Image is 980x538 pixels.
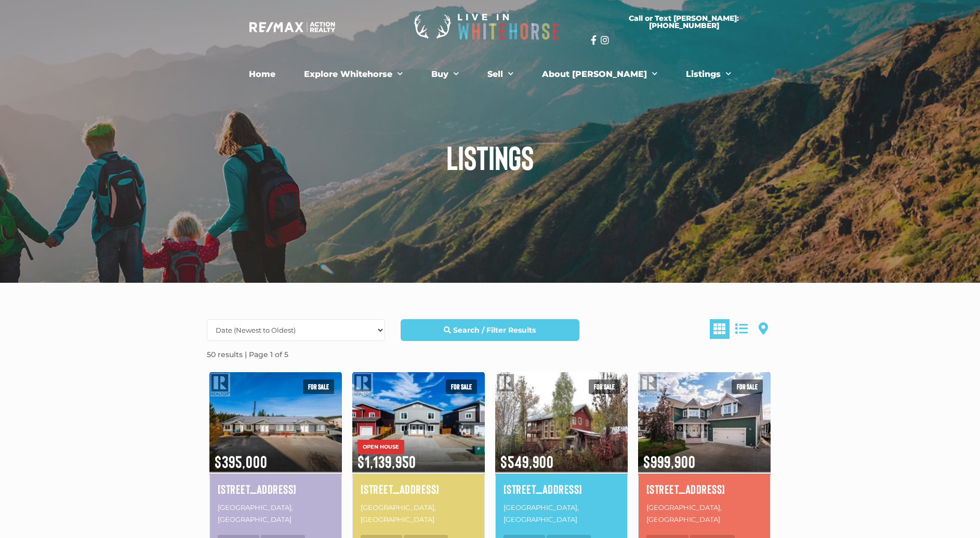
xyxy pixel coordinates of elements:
[495,370,628,474] img: 1217 7TH AVENUE, Dawson City, Yukon
[591,8,777,35] a: Call or Text [PERSON_NAME]: [PHONE_NUMBER]
[209,370,342,474] img: 104-12 PINTAIL PLACE, Whitehorse, Yukon
[199,140,781,174] h1: Listings
[241,64,283,85] a: Home
[352,438,485,473] span: $1,139,950
[646,501,762,527] p: [GEOGRAPHIC_DATA], [GEOGRAPHIC_DATA]
[207,350,288,359] strong: 50 results | Page 1 of 5
[504,501,619,527] p: [GEOGRAPHIC_DATA], [GEOGRAPHIC_DATA]
[678,64,739,85] a: Listings
[361,501,476,527] p: [GEOGRAPHIC_DATA], [GEOGRAPHIC_DATA]
[209,438,342,473] span: $395,000
[303,379,334,394] span: For sale
[204,64,776,85] nav: Menu
[423,64,467,85] a: Buy
[603,15,764,29] span: Call or Text [PERSON_NAME]: [PHONE_NUMBER]
[218,480,334,498] a: [STREET_ADDRESS]
[646,480,762,498] a: [STREET_ADDRESS]
[638,438,771,473] span: $999,900
[296,64,410,85] a: Explore Whitehorse
[504,480,619,498] a: [STREET_ADDRESS]
[357,440,404,454] span: OPEN HOUSE
[732,379,763,394] span: For sale
[446,379,477,394] span: For sale
[218,501,334,527] p: [GEOGRAPHIC_DATA], [GEOGRAPHIC_DATA]
[453,325,536,335] strong: Search / Filter Results
[352,370,485,474] img: 47 ELLWOOD STREET, Whitehorse, Yukon
[534,64,665,85] a: About [PERSON_NAME]
[361,480,476,498] a: [STREET_ADDRESS]
[480,64,521,85] a: Sell
[638,370,771,474] img: 5 GEM PLACE, Whitehorse, Yukon
[495,438,628,473] span: $549,900
[401,319,579,341] a: Search / Filter Results
[589,379,620,394] span: For sale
